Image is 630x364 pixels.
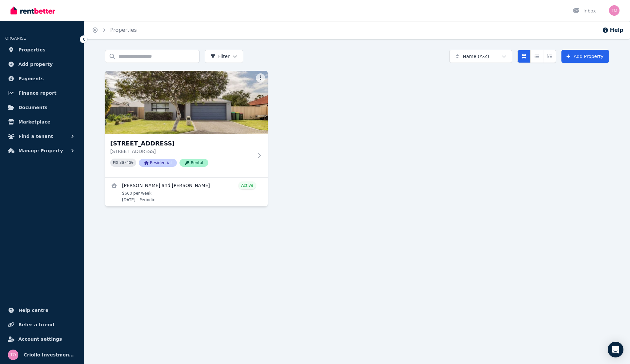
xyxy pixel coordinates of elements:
img: Criollo Investments Pty Ltd; Tim O’Byrne [609,5,619,16]
div: View options [517,50,556,63]
span: Filter [210,53,230,60]
span: Documents [18,104,48,111]
code: 367430 [119,161,134,165]
a: Add property [5,58,78,71]
img: RentBetter [10,6,55,15]
p: [STREET_ADDRESS] [110,148,253,155]
button: Filter [205,50,243,63]
a: Refer a friend [5,318,78,331]
img: Criollo Investments Pty Ltd; Tim O’Byrne [8,350,18,360]
span: Name (A-Z) [463,53,489,60]
button: Compact list view [530,50,543,63]
span: Help centre [18,306,49,314]
span: Account settings [18,335,62,343]
h3: [STREET_ADDRESS] [110,139,253,148]
span: ORGANISE [5,36,26,41]
span: Find a tenant [18,132,53,140]
span: Residential [139,159,177,167]
span: Payments [18,75,44,83]
div: Inbox [573,8,596,14]
div: Open Intercom Messenger [608,342,623,357]
a: Payments [5,72,78,85]
span: Finance report [18,89,56,97]
small: PID [113,161,118,164]
nav: Breadcrumb [84,21,145,39]
a: 3 Flowerdale Ct, Millbridge[STREET_ADDRESS][STREET_ADDRESS]PID 367430ResidentialRental [105,71,268,177]
button: Find a tenant [5,130,78,143]
a: View details for Jasper and Niki Basson [105,178,268,206]
span: Rental [179,159,208,167]
a: Documents [5,101,78,114]
a: Add Property [561,50,609,63]
button: Expanded list view [543,50,556,63]
button: Manage Property [5,144,78,157]
button: More options [256,73,265,83]
button: Name (A-Z) [449,50,512,63]
span: Properties [18,46,46,54]
button: Card view [517,50,531,63]
span: Manage Property [18,147,63,155]
span: Criollo Investments Pty Ltd; [PERSON_NAME] [24,351,76,359]
a: Properties [5,43,78,56]
span: Add property [18,60,53,68]
button: Help [602,26,623,34]
img: 3 Flowerdale Ct, Millbridge [105,71,268,134]
a: Properties [110,27,137,33]
a: Marketplace [5,115,78,128]
span: Refer a friend [18,321,54,329]
a: Finance report [5,86,78,100]
a: Help centre [5,304,78,317]
span: Marketplace [18,118,50,126]
a: Account settings [5,333,78,346]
